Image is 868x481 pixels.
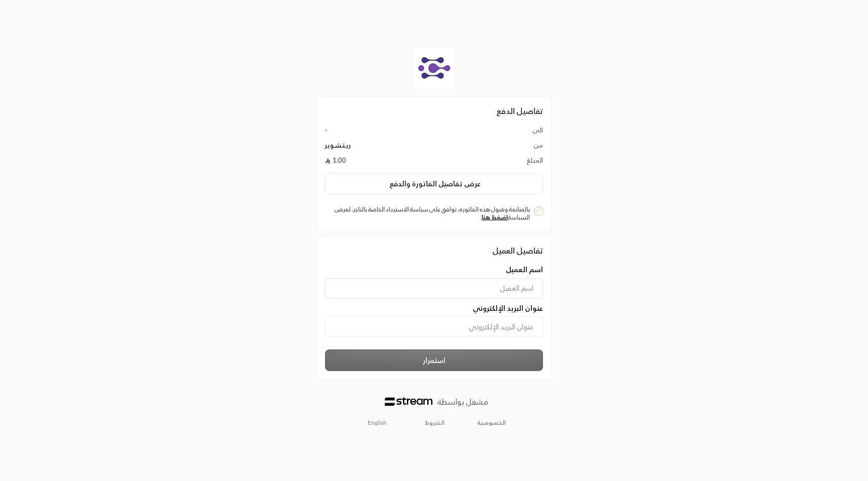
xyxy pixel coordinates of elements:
[477,419,506,427] a: الخصوصية
[425,419,445,427] a: الشروط
[325,245,543,257] div: تفاصيل العميل
[325,105,543,117] h2: تفاصيل الدفع
[414,48,454,88] img: Company Logo
[325,140,458,155] td: ريـتـشـوير
[385,397,432,406] img: Logo
[473,303,543,313] span: عنوان البريد الإلكتروني
[325,155,458,165] td: 1.00
[482,213,508,221] a: اضغط هنا
[437,396,488,408] p: مشغل بواسطة
[506,265,543,275] span: اسم العميل
[458,140,544,155] td: من
[325,278,543,298] input: اسم العميل
[458,155,544,165] td: المبلغ
[458,125,544,140] td: الى
[325,173,543,194] button: عرض تفاصيل الفاتورة والدفع
[325,125,458,140] td: -
[329,205,530,221] label: بالمتابعة وقبول هذه الفاتورة، توافق على سياسة الاسترداد الخاصة بالتاجر. لعرض السياسة .
[362,414,392,430] a: English
[325,316,543,336] input: عنوان البريد الإلكتروني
